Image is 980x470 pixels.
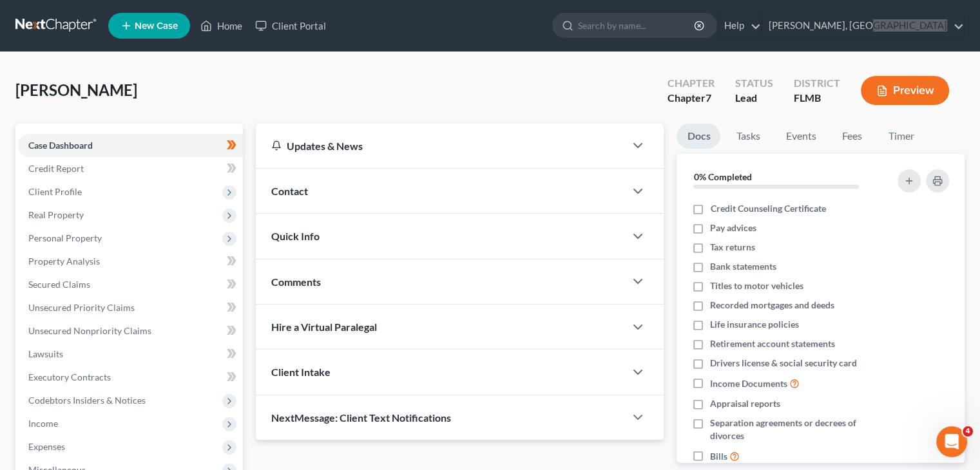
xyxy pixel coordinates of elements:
a: Lawsuits [18,343,243,366]
span: Property Analysis [28,256,100,267]
span: Hire a Virtual Paralegal [271,321,377,333]
span: Unsecured Priority Claims [28,302,135,313]
span: Titles to motor vehicles [710,279,803,292]
span: Appraisal reports [710,397,780,410]
button: Preview [861,76,949,105]
span: Client Profile [28,186,82,197]
span: Comments [271,276,321,288]
iframe: Intercom live chat [936,426,967,457]
span: Codebtors Insiders & Notices [28,395,146,406]
span: Pay advices [710,221,756,234]
span: Lawsuits [28,348,63,359]
span: Income [28,418,58,429]
div: Chapter [668,91,715,106]
a: Property Analysis [18,250,243,273]
a: [PERSON_NAME], [GEOGRAPHIC_DATA] [762,14,964,37]
span: Bills [710,450,727,463]
a: Credit Report [18,157,243,180]
span: New Case [135,21,178,31]
span: Credit Counseling Certificate [710,202,825,215]
span: Unsecured Nonpriority Claims [28,325,151,336]
span: Client Intake [271,366,331,378]
a: Tasks [725,124,770,149]
input: Search by name... [578,14,696,37]
div: District [794,76,840,91]
a: Unsecured Priority Claims [18,296,243,319]
div: FLMB [794,91,840,106]
a: Help [718,14,761,37]
span: [PERSON_NAME] [15,80,137,99]
a: Timer [878,124,924,149]
a: Client Portal [249,14,332,37]
a: Executory Contracts [18,366,243,389]
div: Chapter [668,76,715,91]
div: Lead [735,91,773,106]
span: 4 [963,426,973,437]
a: Unsecured Nonpriority Claims [18,319,243,343]
span: Tax returns [710,241,755,254]
a: Docs [677,124,720,149]
span: Executory Contracts [28,371,111,382]
span: Retirement account statements [710,337,835,350]
span: 7 [706,91,711,104]
span: Personal Property [28,232,102,243]
span: Life insurance policies [710,318,799,331]
span: Recorded mortgages and deeds [710,299,834,312]
span: NextMessage: Client Text Notifications [271,411,451,424]
span: Credit Report [28,163,84,174]
span: Separation agreements or decrees of divorces [710,417,881,442]
a: Home [194,14,249,37]
div: Updates & News [271,139,610,153]
span: Bank statements [710,260,776,273]
span: Quick Info [271,230,320,242]
span: Case Dashboard [28,140,93,151]
a: Events [775,124,826,149]
span: Income Documents [710,377,787,390]
span: Drivers license & social security card [710,357,857,370]
div: Status [735,76,773,91]
strong: 0% Completed [693,171,751,182]
span: Real Property [28,209,84,220]
span: Contact [271,185,308,197]
a: Case Dashboard [18,134,243,157]
span: Expenses [28,441,65,452]
a: Fees [831,124,872,149]
a: Secured Claims [18,273,243,296]
span: Secured Claims [28,279,90,290]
